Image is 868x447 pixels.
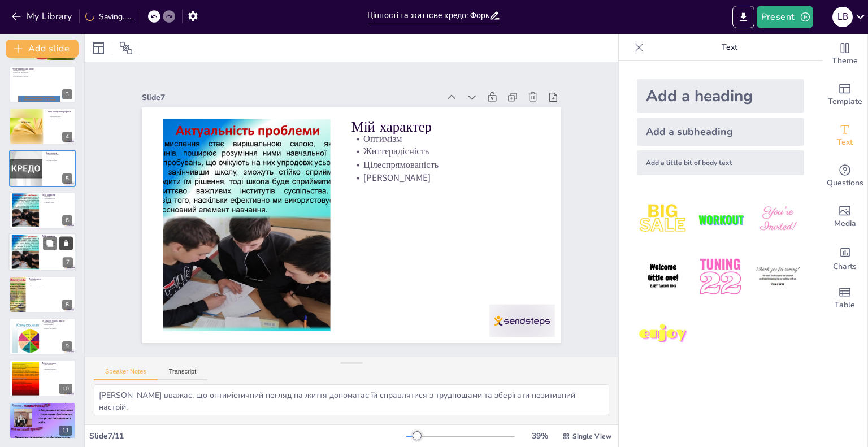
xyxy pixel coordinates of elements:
div: 9 [9,318,76,355]
div: Slide 7 / 11 [89,431,406,441]
img: 4.jpeg [637,250,689,303]
div: 5 [9,150,76,187]
div: Change the overall theme [822,34,867,75]
div: 10 [59,384,72,394]
p: Висновок [12,403,72,407]
p: Життєрадісність [42,239,73,241]
p: Оптимізм [281,6,370,183]
div: 7 [63,258,73,268]
img: 2.jpeg [694,193,747,246]
img: 5.jpeg [694,250,747,303]
div: Add ready made slides [822,75,867,115]
div: Slide 7 [159,82,289,358]
span: Questions [827,177,863,189]
input: Insert title [367,7,489,24]
p: [PERSON_NAME] [42,202,72,204]
p: Правило життя [42,324,72,326]
img: 3.jpeg [752,193,804,246]
p: Моя майбутня професія [48,110,92,114]
div: 3 [62,89,72,99]
div: 11 [9,402,76,439]
p: Сила усмішки [42,322,72,324]
div: 8 [9,276,76,313]
div: 4 [62,132,72,142]
div: 4 [9,107,76,145]
span: Table [835,299,855,311]
p: Життєрадісність [293,11,381,188]
button: Export to PowerPoint [732,6,754,28]
p: Вплив музики [46,159,72,162]
p: Радість від співу [46,158,72,160]
button: My Library [8,7,77,25]
p: Мрії та плани [42,361,72,364]
div: 3 [9,66,76,103]
button: Present [757,6,813,28]
div: 11 [59,426,72,436]
div: Add a table [822,278,867,319]
span: Text [837,136,853,149]
button: Add slide [6,40,79,58]
img: 7.jpeg [637,308,689,361]
p: Мій характер [42,193,72,197]
p: Повага [29,281,72,284]
div: 7 [8,233,76,272]
div: 9 [62,341,72,351]
div: 39 % [526,431,553,441]
img: 6.jpeg [752,250,804,303]
p: Знання як основа [12,407,72,410]
div: L B [832,7,853,27]
p: Оптимізм [42,237,73,240]
p: Позитивний вплив [12,410,72,412]
p: Спілкування з носіями [42,370,72,372]
div: Add charts and graphs [822,237,867,278]
p: Text [648,34,811,61]
p: Щирість [29,284,72,286]
p: Значення музики [46,153,72,155]
span: Media [834,218,856,230]
div: 8 [62,300,72,310]
p: Цілеспрямованість [42,199,72,202]
div: Add images, graphics, shapes or video [822,197,867,237]
p: Культурні можливості [12,71,72,73]
span: Template [828,96,862,108]
button: Speaker Notes [94,368,158,380]
div: Add a subheading [637,118,804,146]
p: [PERSON_NAME] [316,21,405,199]
div: Add text boxes [822,115,867,156]
p: Чому англійська мова? [12,67,72,71]
button: Delete Slide [59,237,73,250]
div: Add a heading [637,79,804,113]
div: Add a little bit of body text [637,150,804,175]
p: Взаємопідтримка [29,286,72,288]
p: Прагнення до розвитку [12,406,72,408]
p: Розширення горизонтів [12,73,72,76]
span: Position [119,41,133,55]
p: Життєрадісність [42,197,72,199]
div: 10 [9,359,76,397]
div: Get real-time input from your audience [822,156,867,197]
p: Оптимізм [42,196,72,198]
span: Single View [572,432,611,441]
div: 6 [62,215,72,225]
div: 5 [62,173,72,184]
button: Duplicate Slide [43,237,57,250]
span: Charts [833,261,857,273]
button: L B [832,6,853,28]
p: [PERSON_NAME] кредо [42,319,72,323]
p: Вплив доброти [42,326,72,328]
p: Важливість мови [12,70,72,72]
button: Transcript [158,368,208,380]
p: Енергія спілкування [46,155,72,158]
p: Цілеспрямованість [305,16,393,194]
img: 1.jpeg [637,193,689,246]
p: Захоплення [46,151,72,154]
textarea: [PERSON_NAME] вважає, що оптимістичний погляд на життя допомагає їй справлятися з труднощами та з... [94,384,609,415]
p: Сподівання на майбутнє [12,412,72,414]
div: Layout [89,39,107,57]
div: 6 [9,192,76,229]
p: Цілеспрямованість [42,241,73,244]
p: [PERSON_NAME] [42,244,73,246]
p: Мої цінності [29,277,72,280]
p: Мій характер [42,235,73,238]
p: Спілкування з світом [12,76,72,78]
